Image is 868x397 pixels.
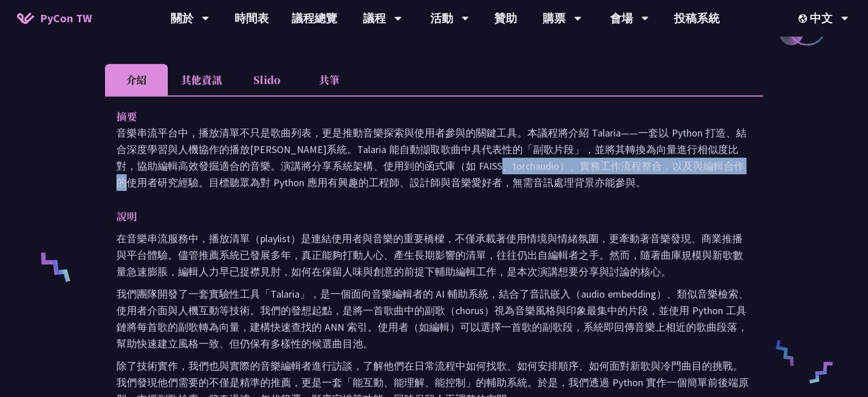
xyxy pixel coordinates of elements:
p: 在音樂串流服務中，播放清單（playlist）是連結使用者與音樂的重要橋樑，不僅承載著使用情境與情緒氛圍，更牽動著音樂發現、商業推播與平台體驗。儘管推薦系統已發展多年，真正能夠打動人心、產生長期... [116,230,752,280]
li: Slido [235,64,298,95]
img: Locale Icon [798,14,810,23]
p: 說明 [116,208,729,224]
span: PyCon TW [40,10,92,27]
p: 音樂串流平台中，播放清單不只是歌曲列表，更是推動音樂探索與使用者參與的關鍵工具。本議程將介紹 Talaria——一套以 Python 打造、結合深度學習與人機協作的播放[PERSON_NAME]... [116,125,752,191]
a: PyCon TW [6,4,103,33]
p: 摘要 [116,108,729,125]
li: 共筆 [298,64,361,95]
img: Home icon of PyCon TW 2025 [17,13,34,24]
li: 其他資訊 [168,64,235,95]
p: 我們團隊開發了一套實驗性工具「Talaria」，是一個面向音樂編輯者的 AI 輔助系統，結合了音訊嵌入（audio embedding）、類似音樂檢索、使用者介面與人機互動等技術。我們的發想起點... [116,286,752,352]
li: 介紹 [105,64,168,95]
